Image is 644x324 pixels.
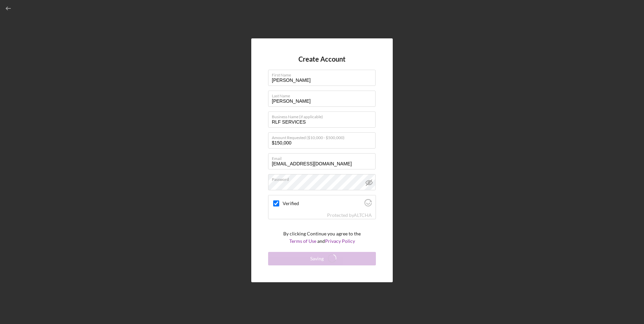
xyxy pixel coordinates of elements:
h4: Create Account [298,55,346,63]
label: Email [272,154,376,161]
a: Privacy Policy [325,238,355,244]
label: Password [272,174,376,182]
p: By clicking Continue you agree to the and [283,230,361,245]
a: Visit Altcha.org [354,212,372,218]
div: Saving [310,252,324,265]
label: Last Name [272,91,376,98]
div: Protected by [327,213,372,218]
button: Saving [268,252,376,265]
a: Visit Altcha.org [364,202,372,207]
label: Business Name (if applicable) [272,112,376,119]
label: First Name [272,70,376,77]
a: Terms of Use [289,238,316,244]
label: Amount Requested ($10,000 - $500,000) [272,133,376,140]
label: Verified [283,201,362,206]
